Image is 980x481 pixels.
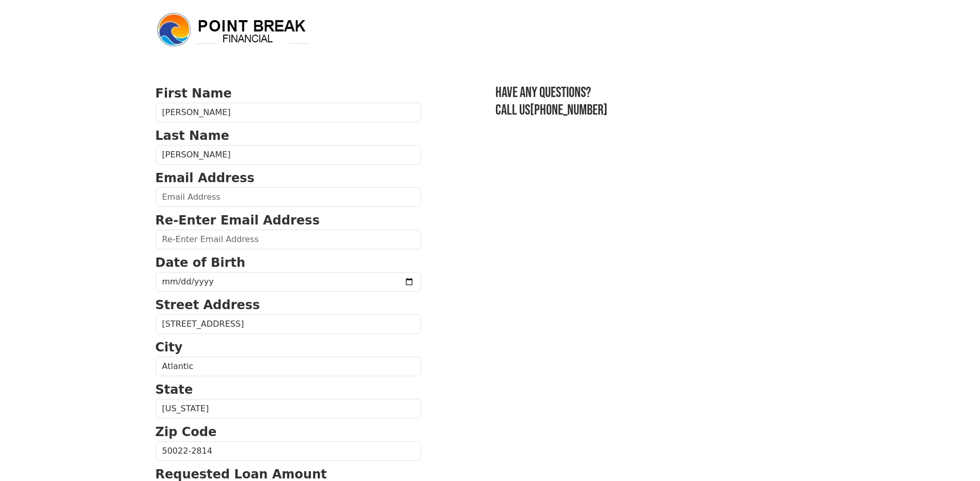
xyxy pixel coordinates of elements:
strong: Re-Enter Email Address [155,213,320,228]
strong: Street Address [155,298,260,312]
input: Re-Enter Email Address [155,230,421,249]
h3: Have any questions? [495,84,825,102]
input: First Name [155,103,421,122]
input: Zip Code [155,441,421,461]
input: City [155,357,421,376]
input: Email Address [155,187,421,207]
img: logo.png [155,11,310,49]
input: Street Address [155,314,421,334]
input: Last Name [155,145,421,165]
a: [PHONE_NUMBER] [530,102,608,119]
strong: City [155,340,183,355]
strong: State [155,382,193,397]
strong: First Name [155,86,232,101]
strong: Last Name [155,129,229,143]
strong: Date of Birth [155,255,245,270]
strong: Zip Code [155,425,217,439]
strong: Email Address [155,171,255,185]
h3: Call us [495,102,825,119]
